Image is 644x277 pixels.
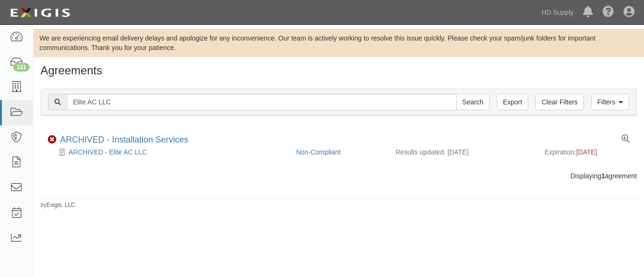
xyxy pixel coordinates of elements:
a: ARCHIVED - Elite AC LLC [69,148,147,156]
span: [DATE] [576,148,597,156]
a: HD Supply [537,3,578,22]
a: Exigis, LLC [47,202,75,208]
div: ARCHIVED - Elite AC LLC [48,147,289,157]
div: We are experiencing email delivery delays and apologize for any inconvenience. Our team is active... [33,33,644,52]
a: Non-Compliant [296,148,340,156]
b: 1 [601,172,605,180]
small: by [41,201,75,209]
a: Filters [591,94,629,110]
a: Export [497,94,528,110]
div: Results updated: [DATE] [396,147,531,157]
a: ARCHIVED - Installation Services [60,135,188,144]
img: logo-5460c22ac91f19d4615b14bd174203de0afe785f0fc80cf4dbbc73dc1793850b.png [7,4,73,21]
h1: Agreements [41,64,637,77]
i: Help Center - Complianz [603,7,614,18]
div: 121 [13,63,30,72]
div: Installation Services [60,135,188,145]
input: Search [456,94,490,110]
div: Expiration: [545,147,630,157]
div: Displaying agreement [33,171,644,181]
a: Clear Filters [535,94,583,110]
a: View results summary [622,135,630,144]
i: Non-Compliant [48,135,56,144]
input: Search [67,94,457,110]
